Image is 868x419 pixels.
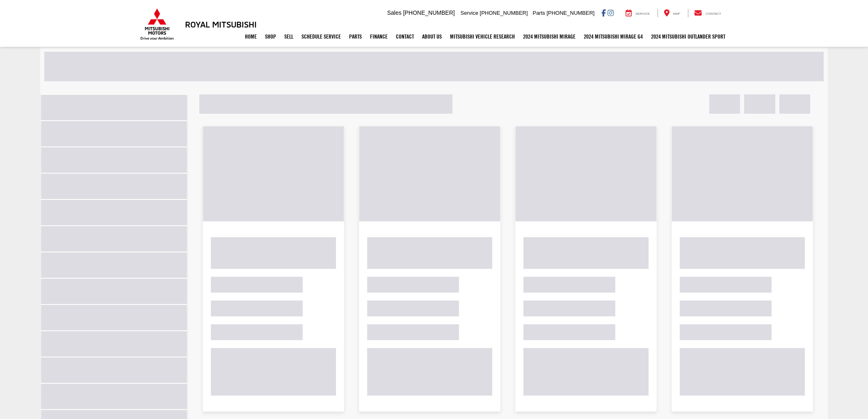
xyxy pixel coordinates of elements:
[261,26,280,47] a: Shop
[418,26,446,47] a: About Us
[185,20,257,29] h3: Royal Mitsubishi
[519,26,580,47] a: 2024 Mitsubishi Mirage
[706,12,721,16] span: Contact
[446,26,519,47] a: Mitsubishi Vehicle Research
[580,26,647,47] a: 2024 Mitsubishi Mirage G4
[673,12,680,16] span: Map
[619,9,656,17] a: Service
[241,26,261,47] a: Home
[635,12,650,16] span: Service
[345,26,366,47] a: Parts: Opens in a new tab
[366,26,392,47] a: Finance
[608,9,614,16] a: Instagram: Click to visit our Instagram page
[139,8,176,40] img: Mitsubishi
[387,9,402,16] span: Sales
[403,9,455,16] span: [PHONE_NUMBER]
[280,26,297,47] a: Sell
[688,9,727,17] a: Contact
[297,26,345,47] a: Schedule Service: Opens in a new tab
[546,10,594,16] span: [PHONE_NUMBER]
[461,10,478,16] span: Service
[658,9,686,17] a: Map
[532,10,545,16] span: Parts
[480,10,528,16] span: [PHONE_NUMBER]
[601,9,606,16] a: Facebook: Click to visit our Facebook page
[647,26,729,47] a: 2024 Mitsubishi Outlander SPORT
[392,26,418,47] a: Contact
